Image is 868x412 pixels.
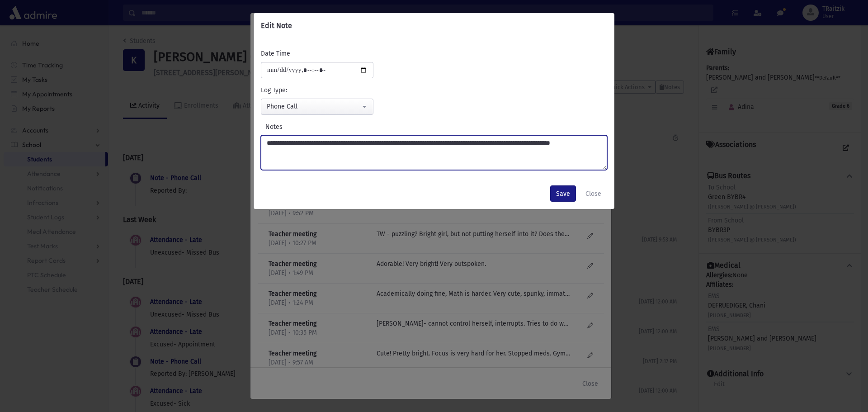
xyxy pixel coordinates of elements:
button: Save [550,185,576,202]
button: Phone Call [261,99,373,115]
button: Close [580,185,607,202]
label: Notes [261,122,319,132]
div: Phone Call [267,102,360,111]
h6: Edit Note [261,20,292,31]
label: Log Type: [261,85,287,95]
label: Date Time [261,49,290,58]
